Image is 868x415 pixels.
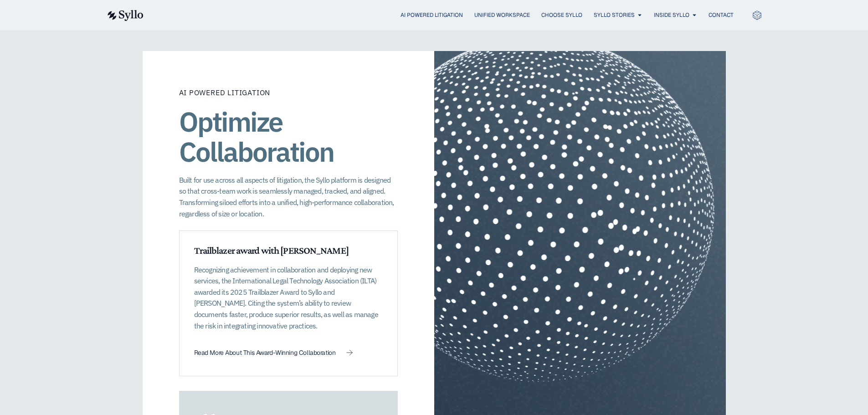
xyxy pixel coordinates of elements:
[474,11,530,19] a: Unified Workspace
[194,245,349,256] span: Trailblazer award with [PERSON_NAME]
[654,11,689,19] a: Inside Syllo
[541,11,582,19] a: Choose Syllo
[594,11,635,19] a: Syllo Stories
[106,10,144,21] img: syllo
[162,11,734,20] nav: Menu
[709,11,734,19] a: Contact
[194,264,383,332] p: Recognizing achievement in collaboration and deploying new services, the International Legal Tech...
[194,349,353,356] a: Read More About This Award-Winning Collaboration
[162,11,734,20] div: Menu Toggle
[401,11,463,19] a: AI Powered Litigation
[194,349,336,356] span: Read More About This Award-Winning Collaboration
[179,107,398,167] h1: Optimize Collaboration
[179,87,398,98] p: AI Powered Litigation
[179,174,398,220] p: Built for use across all aspects of litigation, the Syllo platform is designed so that cross-team...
